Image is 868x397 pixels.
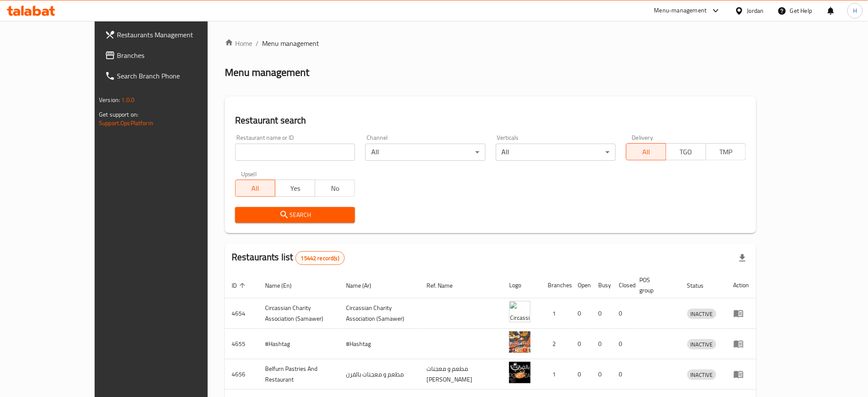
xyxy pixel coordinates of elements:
td: 4655 [225,329,258,359]
td: 4656 [225,359,258,390]
td: Belfurn Pastries And Restaurant [258,359,339,390]
span: Yes [279,182,312,195]
th: Branches [541,272,571,298]
span: No [319,182,352,195]
span: 1.0.0 [121,94,134,105]
td: ​Circassian ​Charity ​Association​ (Samawer) [339,298,420,329]
button: No [315,180,355,197]
span: Restaurants Management [117,30,233,40]
h2: Menu management [225,66,309,79]
a: Branches [98,45,240,66]
div: Menu [734,339,749,349]
span: Branches [117,50,233,60]
div: All [365,144,485,161]
th: Action [727,272,756,298]
span: TMP [710,146,743,158]
td: 0 [591,329,612,359]
span: INACTIVE [687,309,716,319]
div: Menu-management [654,6,707,16]
span: POS group [639,275,670,295]
span: INACTIVE [687,340,716,349]
span: Menu management [262,38,319,48]
td: 0 [571,298,591,329]
span: ID [232,280,248,291]
td: 0 [571,359,591,390]
h2: Restaurant search [235,114,746,127]
td: 2 [541,329,571,359]
li: / [256,38,259,48]
span: Name (En) [265,280,303,291]
input: Search for restaurant name or ID.. [235,144,355,161]
span: Ref. Name [427,280,464,291]
td: 0 [571,329,591,359]
div: All [496,144,616,161]
button: TGO [666,143,706,160]
th: Busy [591,272,612,298]
td: 1 [541,298,571,329]
td: مطعم و معجنات بالفرن [339,359,420,390]
div: Jordan [747,6,764,15]
label: Upsell [241,171,257,177]
button: Search [235,207,355,223]
button: All [235,180,275,197]
nav: breadcrumb [225,38,756,48]
span: All [630,146,663,158]
div: INACTIVE [687,309,716,319]
label: Delivery [632,135,653,141]
div: Menu [734,308,749,319]
span: Version: [99,94,120,105]
img: Belfurn Pastries And Restaurant [509,362,531,383]
td: 0 [591,359,612,390]
div: Total records count [295,251,345,265]
a: Support.OpsPlatform [99,117,153,129]
a: Restaurants Management [98,24,240,45]
h2: Restaurants list [232,251,345,265]
span: Status [687,280,715,291]
span: Search [242,210,348,220]
td: 0 [612,298,632,329]
span: Get support on: [99,109,138,120]
td: مطعم و معجنات [PERSON_NAME] [420,359,502,390]
td: 0 [612,329,632,359]
td: 4654 [225,298,258,329]
button: TMP [706,143,746,160]
th: Open [571,272,591,298]
td: 1 [541,359,571,390]
span: All [239,182,272,195]
div: Export file [732,248,753,268]
td: ​Circassian ​Charity ​Association​ (Samawer) [258,298,339,329]
span: TGO [670,146,703,158]
a: Search Branch Phone [98,66,240,86]
span: H [853,6,857,15]
td: 0 [612,359,632,390]
td: #Hashtag [258,329,339,359]
span: Name (Ar) [346,280,382,291]
span: 15442 record(s) [296,254,344,262]
span: Search Branch Phone [117,71,233,81]
button: Yes [275,180,315,197]
th: Logo [502,272,541,298]
td: #Hashtag [339,329,420,359]
button: All [626,143,666,160]
div: INACTIVE [687,370,716,380]
div: Menu [734,369,749,379]
span: INACTIVE [687,370,716,380]
img: ​Circassian ​Charity ​Association​ (Samawer) [509,301,531,322]
th: Closed [612,272,632,298]
img: #Hashtag [509,331,531,353]
td: 0 [591,298,612,329]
